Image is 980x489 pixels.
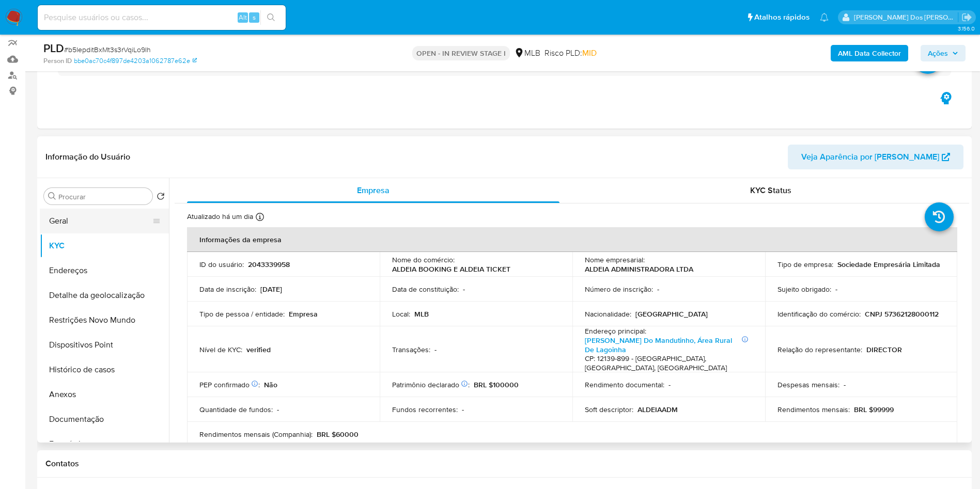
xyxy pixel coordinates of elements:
button: Endereços [40,258,169,283]
p: [GEOGRAPHIC_DATA] [635,309,708,319]
p: Soft descriptor : [585,405,633,414]
p: ALDEIA BOOKING E ALDEIA TICKET [392,264,510,274]
p: - [463,285,465,294]
p: Não [264,380,277,389]
p: [DATE] [260,285,282,294]
p: Tipo de pessoa / entidade : [199,309,285,319]
p: verified [246,345,271,354]
button: AML Data Collector [831,45,908,61]
p: ALDEIA ADMINISTRADORA LTDA [585,264,693,274]
h4: CP: 12139-899 - [GEOGRAPHIC_DATA], [GEOGRAPHIC_DATA], [GEOGRAPHIC_DATA] [585,354,749,372]
button: Dispositivos Point [40,333,169,357]
p: Data de inscrição : [199,285,256,294]
b: PLD [43,40,64,56]
p: Nome empresarial : [585,255,645,264]
th: Informações da empresa [187,227,957,252]
p: Atualizado há um dia [187,212,253,222]
p: Sujeito obrigado : [777,285,831,294]
p: 2043339958 [248,260,290,269]
p: Despesas mensais : [777,380,839,389]
p: - [835,285,837,294]
button: Empréstimos [40,432,169,456]
p: - [657,285,659,294]
b: AML Data Collector [838,45,901,61]
button: Procurar [48,192,56,200]
a: [PERSON_NAME] Do Mandutinho, Área Rural De Lagoinha [585,335,732,355]
p: Nacionalidade : [585,309,631,319]
h1: Contatos [45,459,963,469]
p: MLB [414,309,429,319]
p: Transações : [392,345,430,354]
p: Tipo de empresa : [777,260,833,269]
p: Nome do comércio : [392,255,455,264]
span: # b5IepditBxMt3s3rVqiLo9Ih [64,44,151,55]
p: Quantidade de fundos : [199,405,273,414]
p: Rendimentos mensais (Companhia) : [199,430,313,439]
a: Sair [961,12,972,23]
span: 3.156.0 [958,24,975,33]
span: Alt [239,12,247,22]
span: Veja Aparência por [PERSON_NAME] [801,145,939,169]
p: Rendimentos mensais : [777,405,850,414]
p: Rendimento documental : [585,380,664,389]
b: Person ID [43,56,72,66]
button: Veja Aparência por [PERSON_NAME] [788,145,963,169]
p: ID do usuário : [199,260,244,269]
a: Notificações [820,13,829,22]
p: PEP confirmado : [199,380,260,389]
button: Anexos [40,382,169,407]
p: Local : [392,309,410,319]
p: - [434,345,437,354]
p: BRL $100000 [474,380,519,389]
p: Patrimônio declarado : [392,380,470,389]
p: - [462,405,464,414]
p: Fundos recorrentes : [392,405,458,414]
button: Geral [40,209,161,233]
p: priscilla.barbante@mercadopago.com.br [854,12,958,22]
p: - [668,380,671,389]
a: bbe0ac70c4f897de4203a1062787e62e [74,56,197,66]
h1: Informação do Usuário [45,152,130,162]
p: Sociedade Empresária Limitada [837,260,940,269]
p: Identificação do comércio : [777,309,861,319]
p: Endereço principal : [585,326,646,336]
div: MLB [514,48,540,59]
p: Relação do representante : [777,345,862,354]
span: MID [582,47,597,59]
button: Detalhe da geolocalização [40,283,169,308]
p: DIRECTOR [866,345,902,354]
p: Número de inscrição : [585,285,653,294]
span: Atalhos rápidos [754,12,810,23]
button: Documentação [40,407,169,432]
p: ALDEIAADM [637,405,678,414]
button: KYC [40,233,169,258]
p: - [277,405,279,414]
input: Procurar [58,192,148,201]
button: Retornar ao pedido padrão [157,192,165,203]
p: BRL $99999 [854,405,894,414]
p: - [844,380,846,389]
p: OPEN - IN REVIEW STAGE I [412,46,510,60]
p: BRL $60000 [317,430,359,439]
button: Restrições Novo Mundo [40,308,169,333]
p: Empresa [289,309,318,319]
span: Ações [928,45,948,61]
span: Risco PLD: [545,48,597,59]
input: Pesquise usuários ou casos... [38,11,286,24]
p: CNPJ 57362128000112 [865,309,939,319]
span: KYC Status [750,184,791,196]
span: Empresa [357,184,390,196]
p: Data de constituição : [392,285,459,294]
span: s [253,12,256,22]
button: Ações [921,45,966,61]
button: search-icon [260,10,282,25]
p: Nível de KYC : [199,345,242,354]
button: Histórico de casos [40,357,169,382]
